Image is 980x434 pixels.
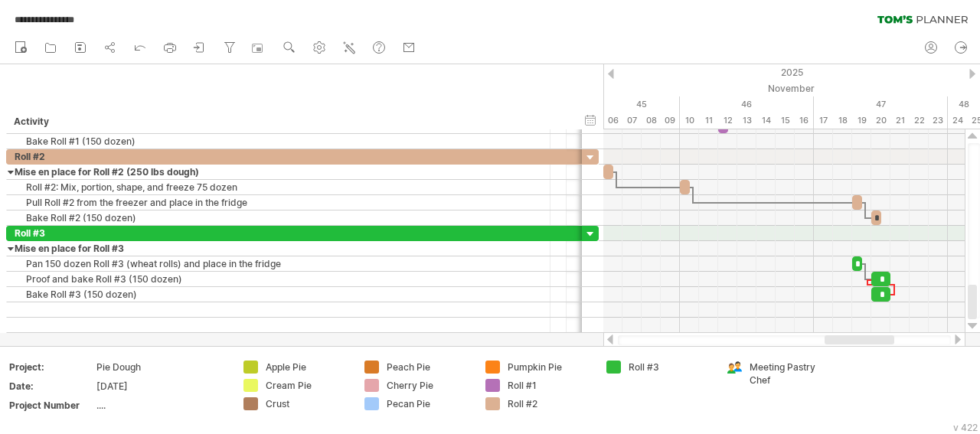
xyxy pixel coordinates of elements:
div: ​ [603,165,613,179]
div: Bake Roll #1 (150 dozen) [15,134,542,148]
div: v 422 [953,422,978,433]
div: [DATE] [96,380,225,393]
div: Wednesday, 19 November 2025 [852,113,871,129]
div: Peach Pie [387,361,470,374]
div: Mise en place for Roll #3 [15,241,542,256]
div: 47 [814,96,948,113]
div: Activity [14,114,541,129]
div: Roll #2 [508,397,591,410]
div: Saturday, 8 November 2025 [642,113,661,129]
div: Sunday, 9 November 2025 [661,113,680,129]
div: 46 [680,96,814,113]
div: Meeting Pastry Chef [750,361,833,387]
div: Sunday, 16 November 2025 [795,113,814,129]
div: Project Number [9,399,93,412]
div: Bake Roll #3 (150 dozen) [15,287,542,302]
div: ​ [852,195,862,210]
div: Roll #3 [15,226,542,240]
div: Pull Roll #2 from the freezer and place in the fridge [15,195,542,210]
div: ​ [680,180,690,194]
div: Roll #3 [629,361,712,374]
div: Cherry Pie [387,379,470,392]
div: Monday, 10 November 2025 [680,113,699,129]
div: Sunday, 23 November 2025 [929,113,948,129]
div: 45 [546,96,680,113]
div: Tuesday, 11 November 2025 [699,113,718,129]
div: Roll #2: Mix, portion, shape, and freeze 75 dozen [15,180,542,194]
div: Friday, 14 November 2025 [756,113,776,129]
div: Bake Roll #2 (150 dozen) [15,210,542,225]
div: Thursday, 20 November 2025 [871,113,890,129]
div: Mise en place for Roll #2 (250 lbs dough) [15,165,542,179]
div: Friday, 7 November 2025 [622,113,642,129]
div: Roll #1 [508,379,591,392]
div: Project: [9,361,93,374]
div: Tuesday, 18 November 2025 [833,113,852,129]
div: Friday, 21 November 2025 [890,113,910,129]
div: Thursday, 13 November 2025 [737,113,756,129]
div: Crust [266,397,349,410]
div: Pumpkin Pie [508,361,591,374]
div: Thursday, 6 November 2025 [603,113,622,129]
div: Date: [9,380,93,393]
div: Monday, 17 November 2025 [814,113,833,129]
div: Roll #2 [15,149,542,164]
div: Pecan Pie [387,397,470,410]
div: Saturday, 15 November 2025 [776,113,795,129]
div: Apple Pie [266,361,349,374]
div: Pan 150 dozen Roll #3 (wheat rolls) and place in the fridge [15,256,542,271]
div: Pie Dough [96,361,225,374]
div: Saturday, 22 November 2025 [910,113,929,129]
div: Cream Pie [266,379,349,392]
div: Wednesday, 12 November 2025 [718,113,737,129]
div: Monday, 24 November 2025 [948,113,967,129]
div: .... [96,399,225,412]
div: Proof and bake Roll #3 (150 dozen) [15,272,542,286]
